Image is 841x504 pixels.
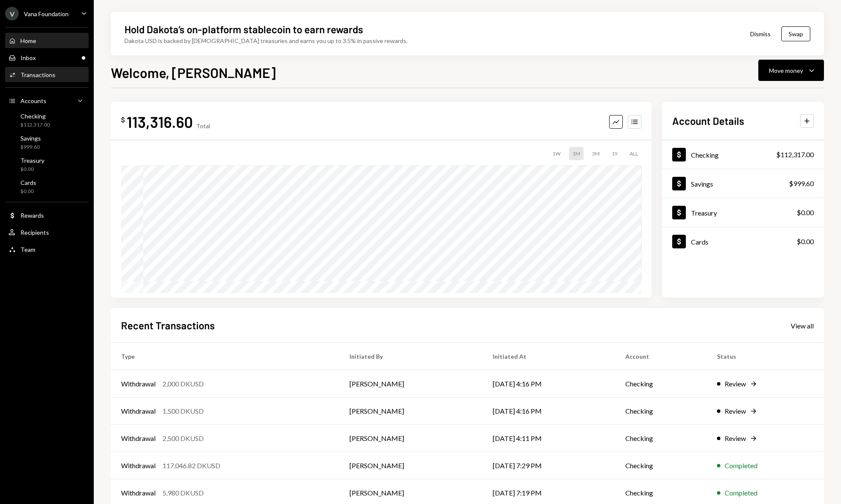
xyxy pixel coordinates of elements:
div: Recipients [20,229,49,236]
td: [PERSON_NAME] [339,370,483,397]
div: 1W [549,147,564,160]
td: [DATE] 4:11 PM [483,425,615,452]
h1: Welcome, [PERSON_NAME] [111,64,276,81]
div: 117,046.82 DKUSD [162,461,220,471]
div: Withdrawal [121,461,156,471]
div: ALL [626,147,642,160]
div: Cards [691,238,708,246]
div: 1,500 DKUSD [162,406,204,416]
div: Accounts [20,97,46,104]
div: $112,317.00 [776,150,814,160]
div: $112,317.00 [20,121,50,129]
button: Move money [758,60,824,81]
a: Savings$999.60 [662,169,824,198]
div: 1M [569,147,584,160]
a: View all [791,321,814,330]
div: $999.60 [20,144,41,151]
div: Checking [691,151,719,159]
div: $0.00 [20,166,44,173]
div: Rewards [20,212,44,219]
td: [DATE] 7:29 PM [483,452,615,479]
th: Initiated At [483,343,615,370]
div: Dakota USD is backed by [DEMOGRAPHIC_DATA] treasuries and earns you up to 3.5% in passive rewards. [124,36,407,45]
div: Move money [769,66,803,75]
div: Withdrawal [121,379,156,389]
a: Inbox [5,50,89,65]
a: Savings$999.60 [5,132,89,153]
td: [DATE] 4:16 PM [483,370,615,397]
div: Review [725,379,746,389]
button: Dismiss [740,24,781,44]
a: Rewards [5,207,89,223]
a: Team [5,242,89,257]
div: 5,980 DKUSD [162,488,204,498]
div: 2,500 DKUSD [162,433,204,444]
div: Withdrawal [121,406,156,416]
div: Team [20,246,35,253]
div: Home [20,37,36,44]
td: [DATE] 4:16 PM [483,397,615,425]
div: Checking [20,112,50,120]
a: Checking$112,317.00 [662,140,824,169]
th: Type [111,343,339,370]
div: Treasury [20,157,44,164]
div: 2,000 DKUSD [162,379,204,389]
h2: Account Details [672,114,744,128]
div: $ [121,115,125,124]
a: Transactions [5,67,89,82]
div: Hold Dakota’s on-platform stablecoin to earn rewards [124,22,363,36]
a: Cards$0.00 [5,176,89,197]
div: $0.00 [20,188,36,195]
th: Initiated By [339,343,483,370]
div: Savings [20,135,41,142]
div: Completed [725,461,757,471]
div: Vana Foundation [24,10,69,17]
div: Transactions [20,71,55,78]
div: Review [725,406,746,416]
th: Status [707,343,824,370]
div: Withdrawal [121,488,156,498]
div: $999.60 [789,179,814,189]
td: [PERSON_NAME] [339,425,483,452]
div: $0.00 [797,236,814,247]
div: Review [725,433,746,444]
td: Checking [615,425,707,452]
div: Treasury [691,209,717,217]
div: 113,316.60 [127,112,193,131]
a: Home [5,33,89,48]
a: Accounts [5,93,89,108]
div: 1Y [608,147,621,160]
a: Cards$0.00 [662,227,824,256]
td: Checking [615,370,707,397]
a: Recipients [5,225,89,240]
th: Account [615,343,707,370]
div: Withdrawal [121,433,156,444]
div: Savings [691,180,713,188]
div: $0.00 [797,207,814,218]
a: Treasury$0.00 [5,154,89,175]
button: Swap [781,26,810,41]
td: [PERSON_NAME] [339,397,483,425]
td: Checking [615,452,707,479]
td: Checking [615,397,707,425]
div: Inbox [20,54,36,61]
td: [PERSON_NAME] [339,452,483,479]
div: Cards [20,179,36,186]
div: 3M [589,147,603,160]
div: Completed [725,488,757,498]
div: Total [196,122,210,130]
a: Checking$112,317.00 [5,110,89,130]
a: Treasury$0.00 [662,198,824,227]
div: V [5,7,19,20]
h2: Recent Transactions [121,318,215,332]
div: View all [791,322,814,330]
